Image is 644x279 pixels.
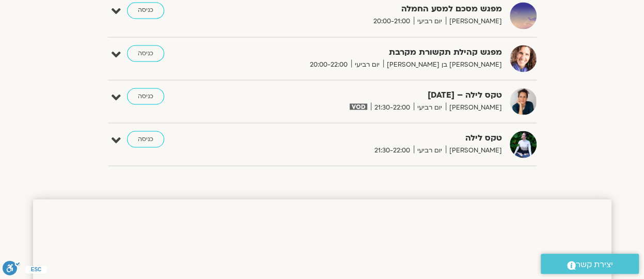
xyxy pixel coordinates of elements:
[127,45,164,61] a: כניסה
[350,103,367,110] img: vodicon
[446,145,502,156] span: [PERSON_NAME]
[371,102,414,113] span: 21:30-22:00
[351,59,383,70] span: יום רביעי
[576,258,613,272] span: יצירת קשר
[414,145,446,156] span: יום רביעי
[371,145,414,156] span: 21:30-22:00
[249,2,502,16] strong: מפגש מסכם למסע החמלה
[127,131,164,147] a: כניסה
[127,2,164,19] a: כניסה
[249,88,502,102] strong: טקס לילה – [DATE]
[249,45,502,59] strong: מפגש קהילת תקשורת מקרבת
[370,16,414,27] span: 20:00-21:00
[306,59,351,70] span: 20:00-22:00
[383,59,502,70] span: [PERSON_NAME] בן [PERSON_NAME]
[446,102,502,113] span: [PERSON_NAME]
[127,88,164,104] a: כניסה
[541,254,639,274] a: יצירת קשר
[446,16,502,27] span: [PERSON_NAME]
[249,131,502,145] strong: טקס לילה
[414,102,446,113] span: יום רביעי
[414,16,446,27] span: יום רביעי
